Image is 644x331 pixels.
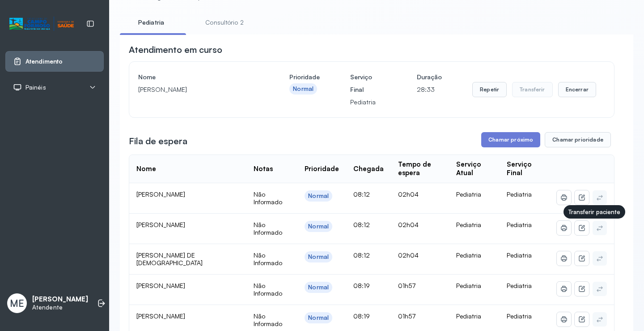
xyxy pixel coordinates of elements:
[398,251,419,259] span: 02h04
[138,71,259,83] h4: Nome
[353,312,370,320] span: 08:19
[456,282,493,290] div: Pediatria
[308,192,329,200] div: Normal
[305,165,339,173] div: Prioridade
[254,282,282,297] span: Não Informado
[9,17,74,31] img: Logotipo do estabelecimento
[507,251,532,259] span: Pediatria
[25,58,63,65] span: Atendimento
[472,82,507,97] button: Repetir
[353,282,370,289] span: 08:19
[545,132,611,147] button: Chamar prioridade
[507,221,532,228] span: Pediatria
[398,221,419,228] span: 02h04
[129,135,187,147] h3: Fila de espera
[350,96,386,108] p: Pediatria
[254,312,282,328] span: Não Informado
[13,57,96,66] a: Atendimento
[308,253,329,261] div: Normal
[32,295,88,304] p: [PERSON_NAME]
[254,165,273,173] div: Notas
[398,160,441,177] div: Tempo de espera
[456,221,493,229] div: Pediatria
[120,15,182,30] a: Pediatria
[32,304,88,311] p: Atendente
[398,190,419,198] span: 02h04
[254,190,282,206] span: Não Informado
[507,282,532,289] span: Pediatria
[129,43,222,56] h3: Atendimento em curso
[353,165,384,173] div: Chegada
[353,221,370,228] span: 08:12
[293,85,314,93] div: Normal
[254,221,282,236] span: Não Informado
[308,223,329,230] div: Normal
[456,312,493,320] div: Pediatria
[193,15,256,30] a: Consultório 2
[289,71,320,83] h4: Prioridade
[353,190,370,198] span: 08:12
[417,71,442,83] h4: Duração
[136,165,156,173] div: Nome
[308,284,329,291] div: Normal
[456,160,493,177] div: Serviço Atual
[350,71,386,96] h4: Serviço Final
[398,312,416,320] span: 01h57
[254,251,282,267] span: Não Informado
[398,282,416,289] span: 01h57
[138,83,259,96] p: [PERSON_NAME]
[507,160,542,177] div: Serviço Final
[481,132,540,147] button: Chamar próximo
[558,82,596,97] button: Encerrar
[308,314,329,322] div: Normal
[456,190,493,198] div: Pediatria
[136,190,185,198] span: [PERSON_NAME]
[136,251,203,267] span: [PERSON_NAME] DE [DEMOGRAPHIC_DATA]
[136,221,185,228] span: [PERSON_NAME]
[136,282,185,289] span: [PERSON_NAME]
[456,251,493,259] div: Pediatria
[25,84,46,91] span: Painéis
[353,251,370,259] span: 08:12
[417,83,442,96] p: 28:33
[507,312,532,320] span: Pediatria
[507,190,532,198] span: Pediatria
[512,82,553,97] button: Transferir
[136,312,185,320] span: [PERSON_NAME]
